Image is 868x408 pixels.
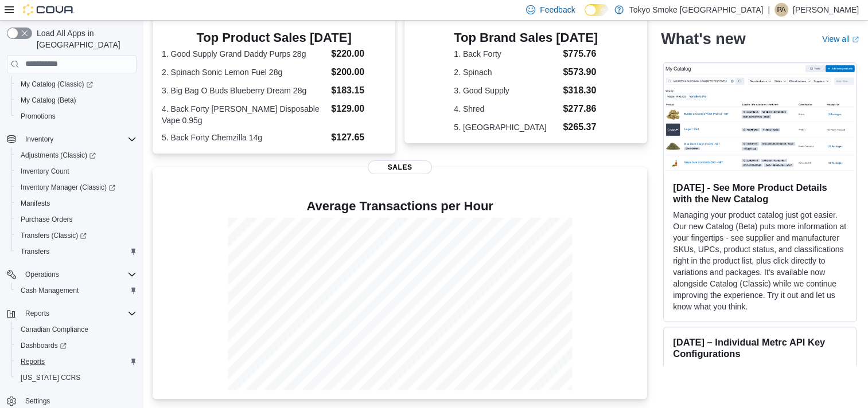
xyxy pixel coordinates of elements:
[585,4,609,16] input: Dark Mode
[563,120,598,134] dd: $265.37
[16,371,137,385] span: Washington CCRS
[21,80,93,89] span: My Catalog (Classic)
[563,65,598,79] dd: $573.90
[162,48,326,60] dt: 1. Good Supply Grand Daddy Purps 28g
[793,3,859,17] p: [PERSON_NAME]
[21,151,96,160] span: Adjustments (Classic)
[162,199,638,213] h4: Average Transactions per Hour
[331,102,386,116] dd: $129.00
[25,135,53,144] span: Inventory
[11,227,141,244] a: Transfers (Classic)
[11,163,141,179] button: Inventory Count
[16,148,137,162] span: Adjustments (Classic)
[454,121,558,133] dt: 5. [GEOGRAPHIC_DATA]
[822,34,859,44] a: View allExternal link
[454,31,598,45] h3: Top Brand Sales [DATE]
[563,102,598,116] dd: $277.86
[23,4,75,15] img: Cova
[21,307,54,320] button: Reports
[16,213,77,226] a: Purchase Orders
[11,283,141,299] button: Cash Management
[21,112,56,121] span: Promotions
[16,164,74,178] a: Inventory Count
[25,397,50,406] span: Settings
[21,307,137,320] span: Reports
[16,323,137,336] span: Canadian Compliance
[21,167,69,176] span: Inventory Count
[16,245,54,258] a: Transfers
[673,209,847,312] p: Managing your product catalog just got easier. Our new Catalog (Beta) puts more information at yo...
[331,65,386,79] dd: $200.00
[162,132,326,143] dt: 5. Back Forty Chemzilla 14g
[2,305,141,321] button: Reports
[454,103,558,115] dt: 4. Shred
[162,103,326,126] dt: 4. Back Forty [PERSON_NAME] Disposable Vape 0.95g
[16,93,137,107] span: My Catalog (Beta)
[673,364,847,398] p: Individual Metrc API key configurations are now available for all Metrc states. For instructions ...
[21,286,79,295] span: Cash Management
[454,66,558,78] dt: 2. Spinach
[21,268,64,281] button: Operations
[162,31,386,45] h3: Top Product Sales [DATE]
[11,195,141,211] button: Manifests
[11,338,141,354] a: Dashboards
[16,109,137,123] span: Promotions
[16,213,137,226] span: Purchase Orders
[21,132,58,146] button: Inventory
[16,339,137,352] span: Dashboards
[852,36,859,43] svg: External link
[11,147,141,163] a: Adjustments (Classic)
[11,244,141,260] button: Transfers
[11,92,141,108] button: My Catalog (Beta)
[629,3,764,17] p: Tokyo Smoke [GEOGRAPHIC_DATA]
[21,268,137,281] span: Operations
[16,77,98,91] a: My Catalog (Classic)
[661,30,745,48] h2: What's new
[16,355,49,368] a: Reports
[11,354,141,370] button: Reports
[16,197,137,210] span: Manifests
[2,131,141,147] button: Inventory
[16,371,85,385] a: [US_STATE] CCRS
[11,211,141,227] button: Purchase Orders
[16,181,120,194] a: Inventory Manager (Classic)
[21,247,49,256] span: Transfers
[673,182,847,205] h3: [DATE] - See More Product Details with the New Catalog
[16,148,100,162] a: Adjustments (Classic)
[16,77,137,91] span: My Catalog (Classic)
[162,85,326,96] dt: 3. Big Bag O Buds Blueberry Dream 28g
[331,84,386,97] dd: $183.15
[16,229,91,242] a: Transfers (Classic)
[21,373,80,382] span: [US_STATE] CCRS
[540,4,575,15] span: Feedback
[16,284,137,297] span: Cash Management
[16,93,81,107] a: My Catalog (Beta)
[768,3,770,17] p: |
[21,183,115,192] span: Inventory Manager (Classic)
[16,323,93,336] a: Canadian Compliance
[16,181,137,194] span: Inventory Manager (Classic)
[11,179,141,195] a: Inventory Manager (Classic)
[11,76,141,92] a: My Catalog (Classic)
[11,108,141,124] button: Promotions
[16,245,137,258] span: Transfers
[21,341,67,350] span: Dashboards
[16,284,83,297] a: Cash Management
[25,270,59,279] span: Operations
[11,370,141,386] button: [US_STATE] CCRS
[16,229,137,242] span: Transfers (Classic)
[16,339,71,352] a: Dashboards
[331,131,386,144] dd: $127.65
[162,66,326,78] dt: 2. Spinach Sonic Lemon Fuel 28g
[16,355,137,368] span: Reports
[16,197,55,210] a: Manifests
[774,3,788,17] div: Phoebe Andreason
[21,215,73,224] span: Purchase Orders
[25,309,49,318] span: Reports
[32,28,137,50] span: Load All Apps in [GEOGRAPHIC_DATA]
[777,3,785,17] span: PA
[563,84,598,97] dd: $318.30
[21,357,45,366] span: Reports
[331,47,386,61] dd: $220.00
